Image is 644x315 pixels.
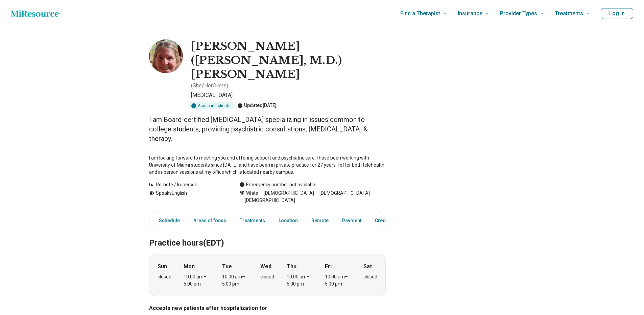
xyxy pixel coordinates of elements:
span: [DEMOGRAPHIC_DATA] [239,197,295,204]
div: Remote / In-person [149,181,226,188]
span: White [246,190,258,197]
h1: [PERSON_NAME] ([PERSON_NAME], M.D.) [PERSON_NAME] [191,39,386,82]
strong: Sun [158,262,167,271]
p: I am Board-certified [MEDICAL_DATA] specializing in issues common to college students, providing ... [149,115,386,143]
span: Treatments [555,9,583,18]
a: Remote [307,214,333,228]
strong: Thu [287,262,296,271]
strong: Sat [363,262,372,271]
div: 10:00 am – 5:00 pm [184,273,210,288]
a: Location [275,214,302,228]
strong: Mon [184,262,195,271]
p: I am looking forward to meeting you and offering support and psychiatric care. I have been workin... [149,154,386,176]
div: 10:00 am – 5:00 pm [222,273,248,288]
div: 10:00 am – 5:00 pm [325,273,351,288]
span: [DEMOGRAPHIC_DATA] [314,190,370,197]
div: Accepting clients [188,102,235,109]
div: closed [363,273,377,280]
span: Insurance [458,9,482,18]
span: [DEMOGRAPHIC_DATA] [258,190,314,197]
span: Find a Therapist [400,9,440,18]
p: ( She/Her/Hers ) [191,82,228,90]
a: Payment [338,214,365,228]
h2: Practice hours (EDT) [149,221,386,249]
a: Areas of focus [189,214,230,228]
div: Updated [DATE] [237,102,277,109]
div: Speaks English [149,190,226,204]
img: Sara Dann, Psychiatrist [149,39,183,73]
div: When does the program meet? [149,254,386,296]
div: closed [158,273,171,280]
a: Treatments [236,214,269,228]
a: Credentials [371,214,405,228]
strong: Wed [260,262,271,271]
a: Home page [11,7,59,20]
div: Emergency number not available [239,181,316,188]
h3: Accepts new patients after hospitalization for [149,304,386,312]
button: Log In [601,8,633,19]
strong: Tue [222,262,232,271]
div: closed [260,273,274,280]
span: Provider Types [500,9,537,18]
div: 10:00 am – 5:00 pm [287,273,313,288]
strong: Fri [325,262,332,271]
a: Schedule [151,214,184,228]
p: [MEDICAL_DATA] [191,91,386,99]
